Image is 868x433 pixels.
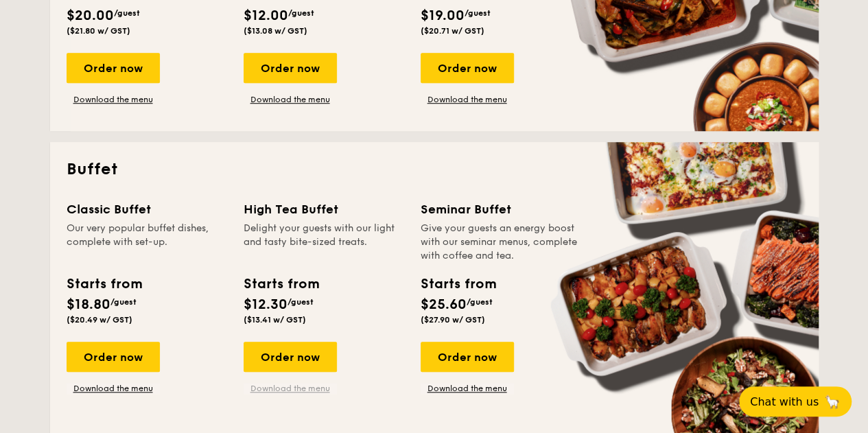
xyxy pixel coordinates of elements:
[824,394,841,410] span: 🦙
[421,383,514,394] a: Download the menu
[67,159,802,180] h2: Buffet
[421,26,484,36] span: ($20.71 w/ GST)
[114,8,140,18] span: /guest
[421,342,514,372] div: Order now
[67,53,160,83] div: Order now
[67,222,227,263] div: Our very popular buffet dishes, complete with set-up.
[288,297,314,307] span: /guest
[244,342,337,372] div: Order now
[421,222,581,263] div: Give your guests an energy boost with our seminar menus, complete with coffee and tea.
[421,94,514,105] a: Download the menu
[244,8,288,24] span: $12.00
[288,8,314,18] span: /guest
[465,8,491,18] span: /guest
[67,296,110,313] span: $18.80
[244,200,404,219] div: High Tea Buffet
[67,274,141,294] div: Starts from
[67,94,160,105] a: Download the menu
[244,383,337,394] a: Download the menu
[421,8,465,24] span: $19.00
[67,342,160,372] div: Order now
[244,315,306,325] span: ($13.41 w/ GST)
[244,26,307,36] span: ($13.08 w/ GST)
[421,296,467,313] span: $25.60
[421,200,581,219] div: Seminar Buffet
[67,200,227,219] div: Classic Buffet
[244,274,318,294] div: Starts from
[244,296,288,313] span: $12.30
[421,53,514,83] div: Order now
[750,395,819,408] span: Chat with us
[244,53,337,83] div: Order now
[421,315,485,325] span: ($27.90 w/ GST)
[67,383,160,394] a: Download the menu
[467,297,493,307] span: /guest
[67,8,114,24] span: $20.00
[67,315,132,325] span: ($20.49 w/ GST)
[110,297,137,307] span: /guest
[739,386,852,417] button: Chat with us🦙
[244,222,404,263] div: Delight your guests with our light and tasty bite-sized treats.
[67,26,130,36] span: ($21.80 w/ GST)
[421,274,495,294] div: Starts from
[244,94,337,105] a: Download the menu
